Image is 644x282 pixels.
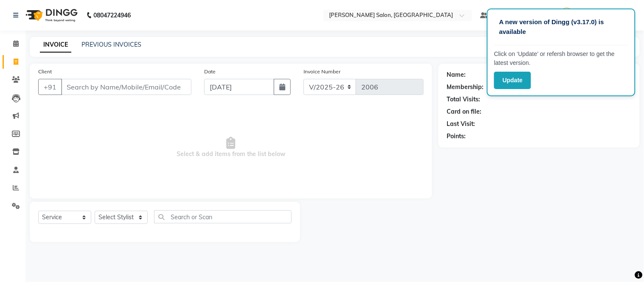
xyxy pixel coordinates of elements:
a: PREVIOUS INVOICES [82,41,141,48]
span: Select & add items from the list below [38,105,424,190]
img: logo [22,3,80,27]
p: Click on ‘Update’ or refersh browser to get the latest version. [494,50,628,67]
b: 08047224946 [93,3,131,27]
div: Last Visit: [447,120,475,128]
label: Date [204,68,216,75]
div: Total Visits: [447,95,481,104]
div: Points: [447,132,466,141]
img: madonna [560,8,574,22]
div: Membership: [447,83,484,92]
div: Name: [447,70,466,79]
input: Search by Name/Mobile/Email/Code [61,79,191,95]
div: Card on file: [447,107,482,116]
input: Search or Scan [154,210,292,223]
label: Client [38,68,52,75]
a: INVOICE [40,37,71,53]
label: Invoice Number [304,68,340,75]
button: Update [494,72,531,89]
button: +91 [38,79,62,95]
p: A new version of Dingg (v3.17.0) is available [499,17,623,36]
